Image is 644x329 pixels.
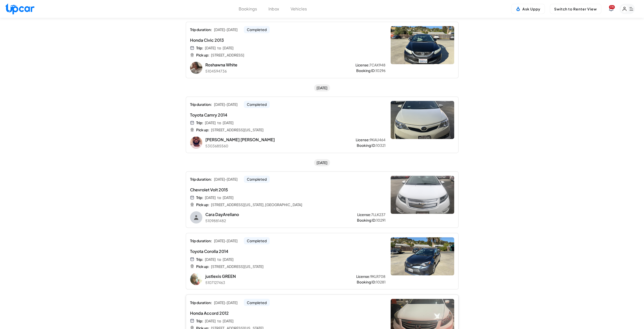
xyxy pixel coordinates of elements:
[190,310,352,316] span: Honda Accord 2012
[223,45,234,50] span: [DATE]
[239,6,257,12] button: Bookings
[370,274,385,279] span: 9KLR708
[196,318,203,323] span: Trip:
[190,112,352,118] span: Toyota Camry 2014
[268,6,279,12] button: Inbox
[217,318,221,323] span: to
[190,102,212,107] span: Trip duration:
[214,26,238,33] span: [DATE] - [DATE]
[205,195,216,200] span: [DATE]
[244,176,270,183] span: Completed
[370,137,385,142] span: 9KAU464
[371,212,385,217] span: 7LLK237
[356,137,370,142] span: License:
[376,218,385,223] span: 10291
[357,279,376,284] span: Booking ID:
[190,273,202,285] img: justlexis GREEN
[190,248,352,254] span: Toyota Corolla 2014
[190,62,202,74] img: Roshawna White
[196,195,203,200] span: Trip:
[314,84,330,91] h3: [DATE]
[369,62,385,67] span: 7CAX948
[376,143,385,148] span: 10321
[190,187,352,193] span: Chevrolet Volt 2015
[223,318,234,323] span: [DATE]
[217,195,221,200] span: to
[356,68,376,73] span: Booking ID:
[223,256,234,262] span: [DATE]
[223,120,234,125] span: [DATE]
[205,218,239,223] p: 5109881482
[550,4,601,14] button: Switch to Renter View
[516,6,521,11] img: Uppy
[190,300,212,305] span: Trip duration:
[196,52,209,58] span: Pick up:
[217,120,221,125] span: to
[190,37,352,43] span: Honda Civic 2013
[205,62,237,68] span: Roshawna White
[244,26,270,33] span: Completed
[391,176,454,214] img: Chevrolet Volt 2015
[205,318,216,323] span: [DATE]
[314,159,330,166] h3: [DATE]
[196,256,203,262] span: Trip:
[205,273,236,279] span: justlexis GREEN
[356,274,370,279] span: License:
[244,237,270,244] span: Completed
[376,68,385,73] span: 10296
[609,7,613,11] div: View Notifications
[391,101,454,139] img: Toyota Camry 2014
[205,120,216,125] span: [DATE]
[205,256,216,262] span: [DATE]
[196,202,209,207] span: Pick up:
[214,299,238,305] span: [DATE] - [DATE]
[609,5,615,9] span: You have new notifications
[205,143,275,148] p: 5303685560
[217,256,221,262] span: to
[511,4,545,14] button: Ask Uppy
[196,264,209,269] span: Pick up:
[291,6,307,12] button: Vehicles
[190,177,212,182] span: Trip duration:
[196,127,209,132] span: Pick up:
[357,212,371,217] span: License:
[211,127,264,132] span: [STREET_ADDRESS][US_STATE]
[190,27,212,32] span: Trip duration:
[5,3,34,14] img: Upcar Logo
[214,238,238,244] span: [DATE] - [DATE]
[214,101,238,107] span: [DATE] - [DATE]
[196,120,203,125] span: Trip:
[217,45,221,50] span: to
[391,237,454,275] img: Toyota Corolla 2014
[214,176,238,182] span: [DATE] - [DATE]
[205,137,275,143] span: [PERSON_NAME] [PERSON_NAME]
[196,45,203,50] span: Trip:
[223,195,234,200] span: [DATE]
[244,101,270,108] span: Completed
[357,218,376,223] span: Booking ID:
[211,264,264,269] span: [STREET_ADDRESS][US_STATE]
[205,280,236,285] p: 5107127463
[244,299,270,306] span: Completed
[391,26,454,64] img: Honda Civic 2013
[357,143,376,148] span: Booking ID:
[211,202,302,207] span: [STREET_ADDRESS][US_STATE], [GEOGRAPHIC_DATA]
[190,238,212,243] span: Trip duration:
[190,136,202,149] img: Derrick Arango
[355,62,369,67] span: License:
[205,211,239,218] span: Cara DayArellano
[205,45,216,50] span: [DATE]
[376,279,385,284] span: 10281
[211,52,244,58] span: [STREET_ADDRESS]
[205,68,237,74] p: 5104594736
